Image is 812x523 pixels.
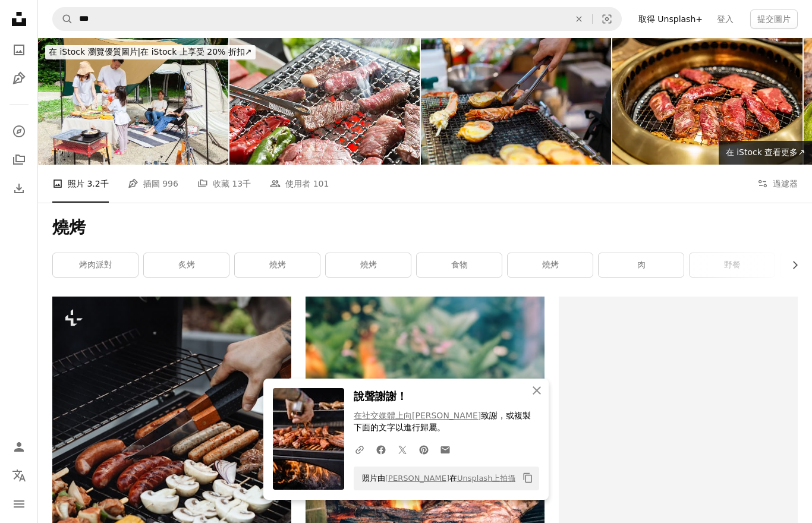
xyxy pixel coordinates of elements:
[710,10,741,29] a: 登入
[612,38,802,165] img: 日式烤牛肉餐廳“Yakiniku”
[235,253,320,277] a: 燒烤
[178,260,195,269] font: 炙烤
[144,253,229,277] a: 炙烤
[213,179,229,188] font: 收藏
[197,165,251,203] a: 收藏 13千
[79,260,112,269] font: 烤肉派對
[637,260,646,269] font: 肉
[143,179,160,188] font: 插圖
[435,437,456,461] a: 透過電子郵件分享
[313,179,329,188] font: 101
[52,218,86,237] font: 燒烤
[717,14,734,24] font: 登入
[140,47,245,56] font: 在 iStock 上享受 20% 折扣
[508,253,593,277] a: 燒烤
[417,253,502,277] a: 食物
[392,437,413,461] a: 在 Twitter 上分享
[449,473,457,482] font: 在
[542,260,559,269] font: 燒烤
[457,473,515,482] a: Unsplash上​​拍攝
[518,468,538,488] button: 複製到剪貼簿
[354,411,481,420] a: 在社交媒體上向[PERSON_NAME]
[7,464,31,487] button: 語言
[7,148,31,172] a: 收藏
[413,437,435,461] a: 在 Pinterest 分享
[726,147,798,157] font: 在 iStock 查看更多
[757,14,791,24] font: 提交圖片
[750,10,798,29] button: 提交圖片
[451,260,468,269] font: 食物
[285,179,310,188] font: 使用者
[638,14,703,24] font: 取得 Unsplash+
[360,260,377,269] font: 燒烤
[481,411,498,420] font: 致謝
[593,8,621,30] button: 視覺搜尋
[599,253,684,277] a: 肉
[232,179,251,188] font: 13千
[7,119,31,143] a: 探索
[7,492,31,516] button: 選單
[138,47,141,56] font: |
[354,390,407,402] font: 說聲謝謝！
[566,8,592,30] button: 清除
[354,411,531,432] font: ，或複製下面的文字以進行歸屬。
[7,435,31,459] a: 登入 / 註冊
[49,47,138,56] font: 在 iStock 瀏覽優質圖片
[370,437,392,461] a: 在 Facebook 分享
[52,7,622,31] form: 在全站範圍內尋找視覺效果
[7,38,31,62] a: 照片
[53,8,73,30] button: 搜尋 Unsplash
[7,67,31,90] a: 插圖
[690,253,775,277] a: 野餐
[773,179,798,188] font: 過濾器
[7,177,31,200] a: 下載歷史記錄
[631,10,710,29] a: 取得 Unsplash+
[385,473,449,482] a: [PERSON_NAME]
[53,253,138,277] a: 烤肉派對
[52,470,291,481] a: 在烤架上烹調食物的人
[162,179,178,188] font: 996
[128,165,178,203] a: 插圖 996
[229,38,420,165] img: 烤肉
[38,38,263,67] a: 在 iStock 瀏覽優質圖片|在 iStock 上享受 20% 折扣↗
[421,38,611,165] img: 日本主廚燒烤海鮮街市小吃攤大阪日本
[38,38,228,165] img: 家庭在露營地準備燒烤
[757,165,798,203] button: 過濾器
[270,165,329,203] a: 使用者 101
[362,473,385,482] font: 照片由
[784,253,798,277] button: 向右滾動列表
[269,260,286,269] font: 燒烤
[719,141,812,165] a: 在 iStock 查看更多↗
[326,253,411,277] a: 燒烤
[798,147,805,157] font: ↗
[245,47,252,56] font: ↗
[724,260,741,269] font: 野餐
